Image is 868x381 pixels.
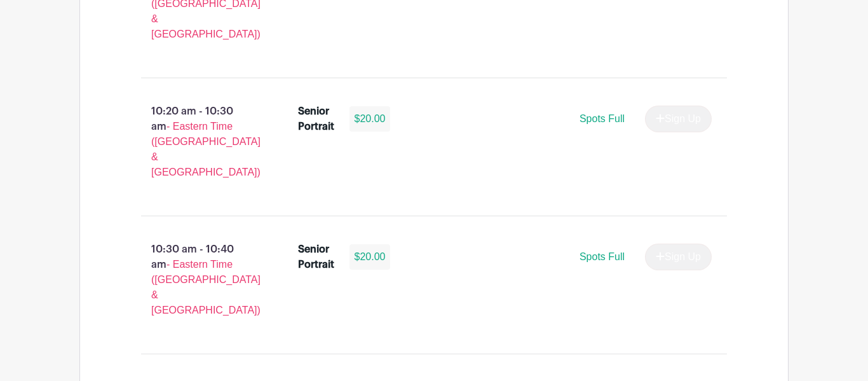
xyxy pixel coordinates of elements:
[298,104,334,134] div: Senior Portrait
[580,113,625,124] span: Spots Full
[349,106,391,132] div: $20.00
[580,251,625,262] span: Spots Full
[349,244,391,270] div: $20.00
[121,99,278,185] p: 10:20 am - 10:30 am
[151,121,261,177] span: - Eastern Time ([GEOGRAPHIC_DATA] & [GEOGRAPHIC_DATA])
[298,242,334,272] div: Senior Portrait
[121,237,278,323] p: 10:30 am - 10:40 am
[151,259,261,315] span: - Eastern Time ([GEOGRAPHIC_DATA] & [GEOGRAPHIC_DATA])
